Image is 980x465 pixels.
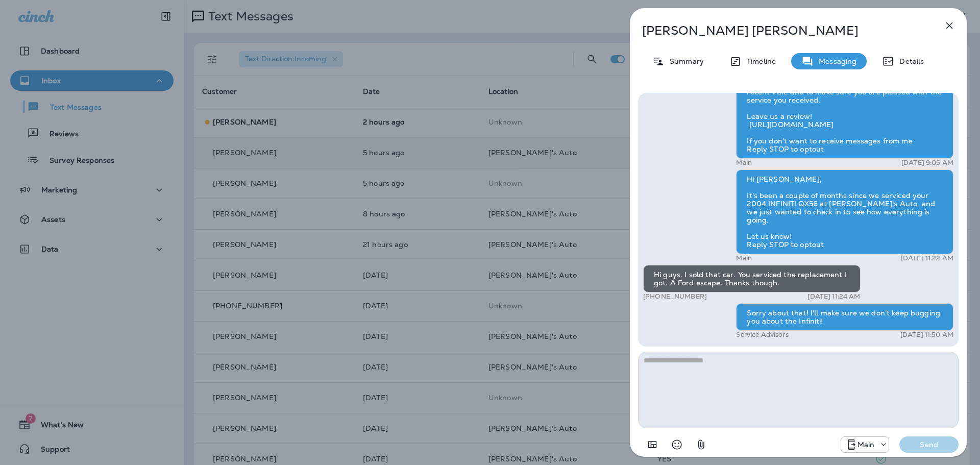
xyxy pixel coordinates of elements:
p: Service Advisors [736,331,788,339]
p: Details [894,57,924,65]
p: [DATE] 11:22 AM [901,254,953,262]
div: +1 (941) 231-4423 [841,438,889,451]
div: Sorry about that! I'll make sure we don't keep bugging you about the Infiniti! [736,303,953,331]
p: [PHONE_NUMBER] [643,292,707,301]
p: Main [736,159,752,167]
p: [DATE] 11:24 AM [807,292,860,301]
p: Messaging [814,57,856,65]
p: Summary [665,57,704,65]
div: Hi guys. I sold that car. You serviced the replacement I got. A Ford escape. Thanks though. [643,265,861,292]
p: Main [736,254,752,262]
div: Hi [PERSON_NAME], It’s been a couple of months since we serviced your 2004 INFINITI QX56 at [PERS... [736,169,953,254]
p: Main [857,440,875,449]
p: [DATE] 9:05 AM [901,159,953,167]
button: Select an emoji [667,434,687,455]
p: [DATE] 11:50 AM [900,331,953,339]
p: [PERSON_NAME] [PERSON_NAME] [642,23,921,38]
p: Timeline [742,57,776,65]
button: Add in a premade template [642,434,663,455]
div: Hello [PERSON_NAME], [PERSON_NAME] all is well! This is [PERSON_NAME] from [PERSON_NAME]'s Auto. ... [736,58,953,159]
